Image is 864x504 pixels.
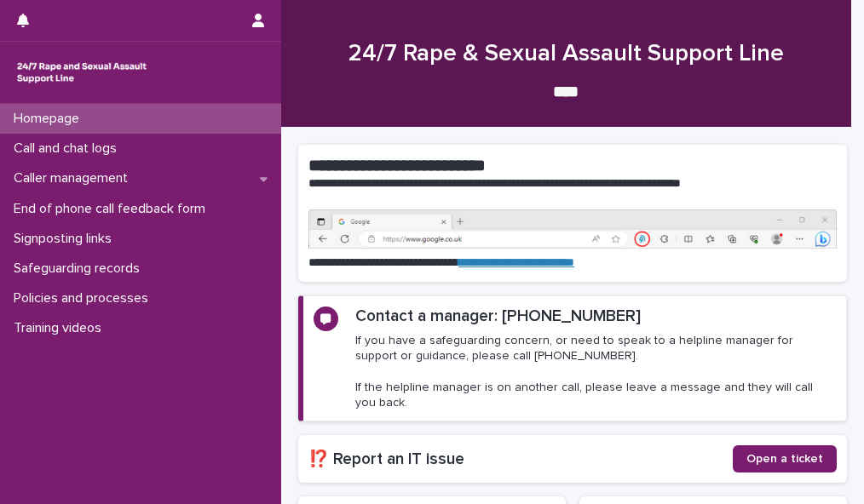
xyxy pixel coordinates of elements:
h1: 24/7 Rape & Sexual Assault Support Line [298,40,834,69]
p: Signposting links [7,231,125,247]
img: https%3A%2F%2Fcdn.document360.io%2F0deca9d6-0dac-4e56-9e8f-8d9979bfce0e%2FImages%2FDocumentation%... [308,209,837,249]
img: rhQMoQhaT3yELyF149Cw [14,55,150,89]
span: Open a ticket [746,453,823,465]
p: Call and chat logs [7,140,130,157]
p: Homepage [7,111,93,127]
p: Caller management [7,170,141,186]
h2: ⁉️ Report an IT issue [308,450,733,469]
p: Safeguarding records [7,261,153,277]
p: If you have a safeguarding concern, or need to speak to a helpline manager for support or guidanc... [355,333,836,410]
h2: Contact a manager: [PHONE_NUMBER] [355,306,641,326]
p: Policies and processes [7,290,162,306]
p: Training videos [7,320,115,336]
a: Open a ticket [733,445,837,472]
p: End of phone call feedback form [7,201,219,217]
